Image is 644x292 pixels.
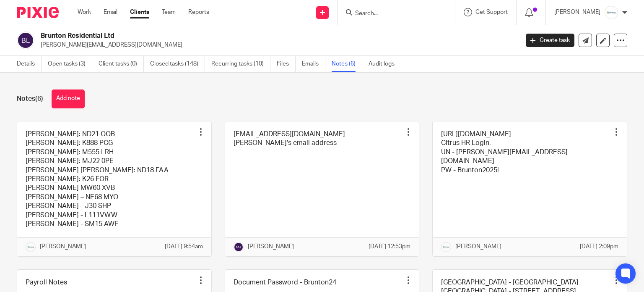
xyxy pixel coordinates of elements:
span: (6) [35,95,43,102]
a: Files [277,56,296,72]
a: Clients [130,8,149,16]
p: [DATE] 2:09pm [580,242,618,251]
h2: Brunton Residential Ltd [41,32,419,40]
p: [PERSON_NAME] [40,242,86,251]
input: Search [354,10,430,18]
img: svg%3E [234,242,244,252]
p: [DATE] 9:54am [165,242,203,251]
a: Audit logs [369,56,401,72]
a: Recurring tasks (10) [211,56,270,72]
h1: Notes [17,95,43,103]
img: Infinity%20Logo%20with%20Whitespace%20.png [26,242,36,252]
img: svg%3E [17,32,34,49]
a: Notes (6) [332,56,362,72]
span: Get Support [475,9,508,15]
p: [PERSON_NAME] [554,8,600,16]
a: Work [78,8,91,16]
a: Email [104,8,117,16]
img: Infinity%20Logo%20with%20Whitespace%20.png [605,6,618,19]
img: Pixie [17,7,59,18]
p: [PERSON_NAME] [248,242,294,251]
a: Closed tasks (148) [150,56,205,72]
a: Emails [302,56,325,72]
a: Reports [188,8,209,16]
a: Create task [526,34,574,47]
p: [PERSON_NAME] [455,242,501,251]
p: [PERSON_NAME][EMAIL_ADDRESS][DOMAIN_NAME] [41,41,513,49]
a: Team [162,8,176,16]
button: Add note [52,89,85,108]
a: Client tasks (0) [99,56,144,72]
a: Open tasks (3) [48,56,92,72]
a: Details [17,56,42,72]
img: Infinity%20Logo%20with%20Whitespace%20.png [441,242,451,252]
p: [DATE] 12:53pm [369,242,410,251]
